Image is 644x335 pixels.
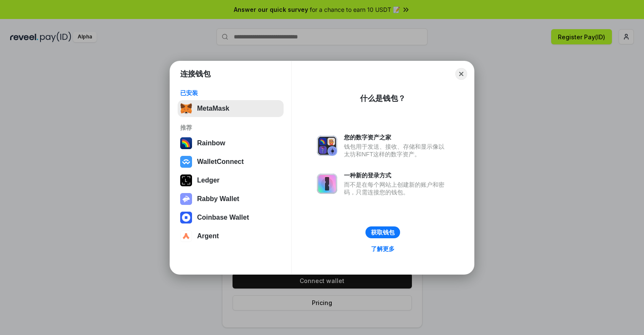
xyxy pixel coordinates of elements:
img: svg+xml,%3Csvg%20width%3D%2228%22%20height%3D%2228%22%20viewBox%3D%220%200%2028%2028%22%20fill%3D... [180,156,192,168]
img: svg+xml,%3Csvg%20width%3D%22120%22%20height%3D%22120%22%20viewBox%3D%220%200%20120%20120%22%20fil... [180,137,192,149]
button: 获取钱包 [365,226,400,238]
div: Ledger [197,177,219,184]
div: 一种新的登录方式 [344,172,449,179]
button: Close [455,68,467,80]
div: 了解更多 [371,245,395,253]
h1: 连接钱包 [180,69,211,79]
div: Rainbow [197,139,225,147]
img: svg+xml,%3Csvg%20width%3D%2228%22%20height%3D%2228%22%20viewBox%3D%220%200%2028%2028%22%20fill%3D... [180,212,192,223]
img: svg+xml,%3Csvg%20xmlns%3D%22http%3A%2F%2Fwww.w3.org%2F2000%2Fsvg%22%20fill%3D%22none%22%20viewBox... [317,174,337,194]
img: svg+xml,%3Csvg%20xmlns%3D%22http%3A%2F%2Fwww.w3.org%2F2000%2Fsvg%22%20fill%3D%22none%22%20viewBox... [180,193,192,205]
div: 已安装 [180,89,281,97]
img: svg+xml,%3Csvg%20fill%3D%22none%22%20height%3D%2233%22%20viewBox%3D%220%200%2035%2033%22%20width%... [180,103,192,114]
div: 推荐 [180,124,281,131]
button: WalletConnect [178,153,284,170]
div: 而不是在每个网站上创建新的账户和密码，只需连接您的钱包。 [344,181,449,196]
div: 您的数字资产之家 [344,133,449,141]
img: svg+xml,%3Csvg%20xmlns%3D%22http%3A%2F%2Fwww.w3.org%2F2000%2Fsvg%22%20width%3D%2228%22%20height%3... [180,174,192,186]
a: 了解更多 [366,243,400,254]
img: svg+xml,%3Csvg%20xmlns%3D%22http%3A%2F%2Fwww.w3.org%2F2000%2Fsvg%22%20fill%3D%22none%22%20viewBox... [317,136,337,156]
div: Argent [197,232,219,240]
div: 获取钱包 [371,229,395,236]
button: MetaMask [178,100,284,117]
div: 什么是钱包？ [360,93,406,103]
div: Rabby Wallet [197,195,239,203]
img: svg+xml,%3Csvg%20width%3D%2228%22%20height%3D%2228%22%20viewBox%3D%220%200%2028%2028%22%20fill%3D... [180,230,192,242]
div: Coinbase Wallet [197,214,249,221]
div: 钱包用于发送、接收、存储和显示像以太坊和NFT这样的数字资产。 [344,143,449,158]
div: MetaMask [197,105,229,112]
button: Ledger [178,172,284,189]
button: Coinbase Wallet [178,209,284,226]
button: Argent [178,228,284,245]
button: Rabby Wallet [178,191,284,207]
button: Rainbow [178,135,284,152]
div: WalletConnect [197,158,244,166]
